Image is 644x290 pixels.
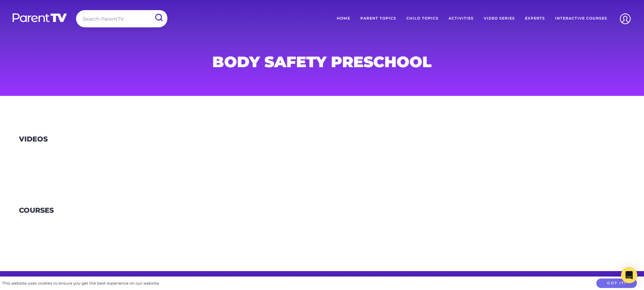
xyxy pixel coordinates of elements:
a: Interactive Courses [550,10,612,27]
img: parenttv-logo-white.4c85aaf.svg [12,13,68,23]
h3: Courses [19,206,54,215]
a: Home [332,10,355,27]
a: Video Series [479,10,520,27]
a: Child Topics [401,10,444,27]
a: Parent Topics [355,10,401,27]
a: Activities [444,10,479,27]
h3: Videos [19,135,48,143]
h1: body safety preschool [159,55,485,69]
input: Submit [150,10,167,25]
button: Got it! [596,279,637,288]
input: Search ParentTV [76,10,167,27]
div: This website uses cookies to ensure you get the best experience on our website. [2,280,160,287]
img: Account [617,10,634,27]
a: Experts [520,10,550,27]
div: Open Intercom Messenger [621,267,637,283]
